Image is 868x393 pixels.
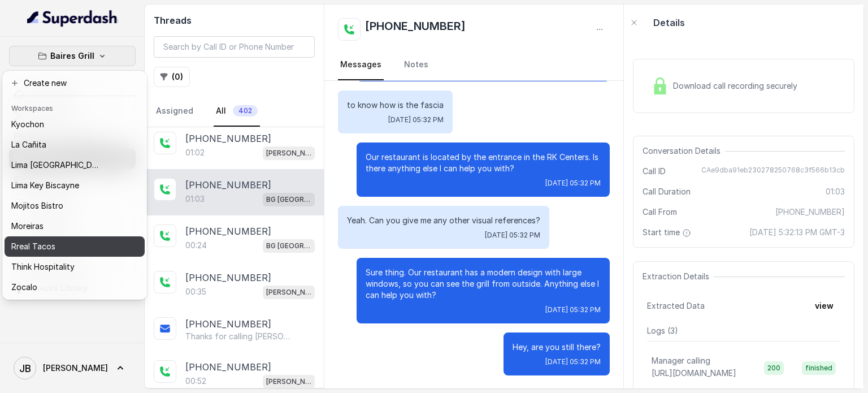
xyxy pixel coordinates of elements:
button: Create new [5,73,145,93]
p: Baires Grill [50,49,94,63]
div: Baires Grill [2,71,147,300]
p: Zocalo [11,280,37,294]
p: Rreal Tacos [11,240,55,253]
p: Kyochon [11,118,44,131]
p: Think Hospitality [11,260,75,274]
button: Baires Grill [9,46,136,66]
p: Lima Key Biscayne [11,179,79,192]
p: Lima [GEOGRAPHIC_DATA] [11,158,102,172]
p: La Cañita [11,138,46,152]
header: Workspaces [5,98,145,116]
p: Mojitos Bistro [11,199,63,213]
p: Moreiras [11,219,44,233]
